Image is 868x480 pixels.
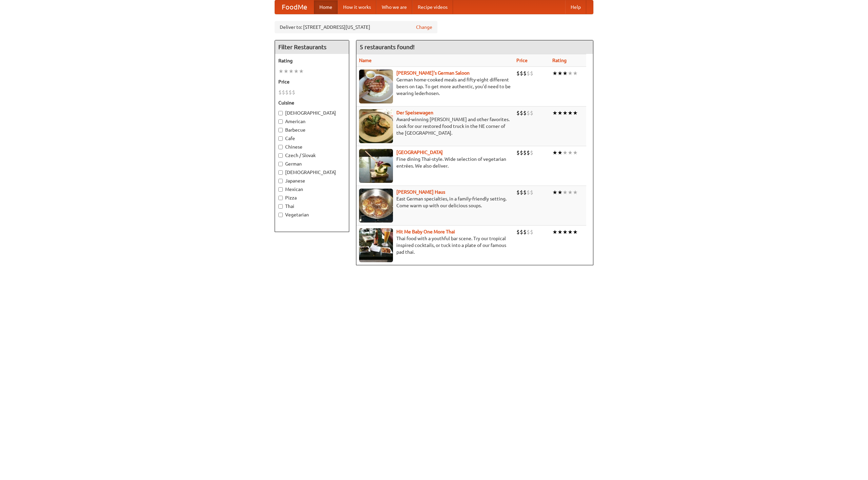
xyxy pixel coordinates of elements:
li: ★ [568,189,573,196]
li: ★ [563,189,568,196]
li: ★ [568,70,573,77]
li: ★ [552,109,557,117]
p: Thai food with a youthful bar scene. Try our tropical inspired cocktails, or tuck into a plate of... [359,235,511,255]
li: ★ [557,189,563,196]
label: [DEMOGRAPHIC_DATA] [278,169,346,176]
li: $ [520,228,523,236]
label: Barbecue [278,127,346,133]
li: $ [527,189,530,196]
li: ★ [552,228,557,236]
a: Hit Me Baby One More Thai [396,229,455,234]
li: ★ [552,149,557,156]
p: Fine dining Thai-style. Wide selection of vegetarian entrées. We also deliver. [359,156,511,169]
li: ★ [568,149,573,156]
li: ★ [563,149,568,156]
li: $ [292,89,295,96]
a: Price [516,58,528,63]
li: ★ [552,189,557,196]
label: [DEMOGRAPHIC_DATA] [278,110,346,116]
li: ★ [563,228,568,236]
label: American [278,118,346,125]
label: Chinese [278,143,346,150]
li: $ [516,109,520,117]
a: Home [314,0,338,14]
li: $ [516,149,520,156]
input: Japanese [278,179,283,183]
li: $ [516,70,520,77]
li: ★ [294,68,299,75]
li: $ [285,89,289,96]
img: speisewagen.jpg [359,109,393,143]
li: ★ [283,68,289,75]
ng-pluralize: 5 restaurants found! [360,44,415,50]
li: $ [530,189,533,196]
h5: Cuisine [278,99,346,106]
label: Pizza [278,194,346,201]
label: Vegetarian [278,211,346,218]
li: ★ [557,109,563,117]
li: $ [527,70,530,77]
a: Who we are [376,0,412,14]
input: Thai [278,204,283,209]
li: ★ [563,70,568,77]
li: $ [527,228,530,236]
li: ★ [568,228,573,236]
li: ★ [552,70,557,77]
li: $ [523,109,527,117]
p: East German specialties, in a family-friendly setting. Come warm up with our delicious soups. [359,195,511,209]
input: [DEMOGRAPHIC_DATA] [278,170,283,175]
img: esthers.jpg [359,70,393,103]
li: $ [530,109,533,117]
li: ★ [568,109,573,117]
img: satay.jpg [359,149,393,183]
a: [GEOGRAPHIC_DATA] [396,150,443,155]
li: ★ [299,68,304,75]
li: ★ [278,68,283,75]
p: German home-cooked meals and fifty-eight different beers on tap. To get more authentic, you'd nee... [359,76,511,97]
li: $ [278,89,282,96]
li: $ [520,70,523,77]
li: $ [527,109,530,117]
li: $ [516,189,520,196]
li: $ [520,109,523,117]
input: American [278,119,283,124]
input: German [278,162,283,166]
li: ★ [573,149,578,156]
img: kohlhaus.jpg [359,189,393,223]
a: Help [565,0,586,14]
label: Mexican [278,186,346,193]
li: $ [520,189,523,196]
a: Change [416,24,432,31]
input: Barbecue [278,128,283,132]
label: Japanese [278,177,346,184]
a: [PERSON_NAME]'s German Saloon [396,70,470,76]
li: $ [523,189,527,196]
li: $ [523,228,527,236]
li: ★ [557,70,563,77]
a: Der Speisewagen [396,110,433,115]
label: German [278,160,346,167]
li: $ [530,228,533,236]
div: Deliver to: [STREET_ADDRESS][US_STATE] [275,21,437,33]
input: Chinese [278,145,283,149]
a: FoodMe [275,0,314,14]
label: Czech / Slovak [278,152,346,159]
li: ★ [573,189,578,196]
h4: Filter Restaurants [275,40,349,54]
li: ★ [573,228,578,236]
li: ★ [573,109,578,117]
h5: Price [278,78,346,85]
input: Vegetarian [278,213,283,217]
li: ★ [557,149,563,156]
label: Thai [278,203,346,210]
li: ★ [289,68,294,75]
a: [PERSON_NAME] Haus [396,189,445,195]
li: ★ [563,109,568,117]
li: ★ [573,70,578,77]
li: $ [523,149,527,156]
a: How it works [338,0,376,14]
